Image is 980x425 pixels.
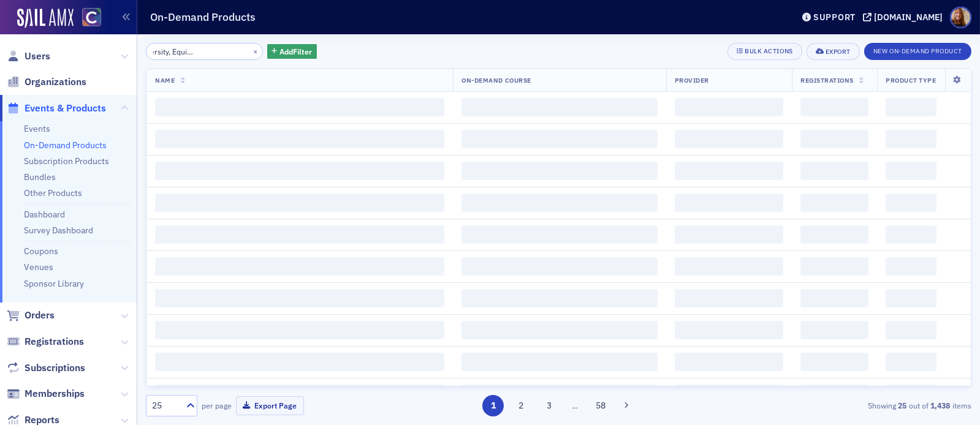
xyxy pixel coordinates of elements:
a: Events [24,123,50,134]
span: ‌ [800,257,868,276]
span: Memberships [25,387,85,401]
span: Subscriptions [25,361,85,375]
span: ‌ [886,321,936,339]
span: ‌ [800,130,868,148]
a: Dashboard [24,209,65,220]
button: New On-Demand Product [864,43,971,60]
button: 2 [511,395,532,416]
span: ‌ [155,385,444,403]
span: ‌ [886,162,936,180]
span: ‌ [675,321,783,339]
label: per page [202,400,232,411]
a: Subscription Products [24,156,109,167]
span: ‌ [155,321,444,339]
h1: On-Demand Products [150,10,256,24]
span: ‌ [462,194,658,212]
span: ‌ [155,162,444,180]
span: ‌ [886,289,936,307]
span: ‌ [675,194,783,212]
div: Support [813,12,856,23]
a: On-Demand Products [24,140,107,151]
span: ‌ [155,194,444,212]
div: [DOMAIN_NAME] [874,12,943,23]
img: SailAMX [17,9,74,28]
a: Venues [24,261,53,273]
span: ‌ [800,321,868,339]
span: ‌ [675,98,783,116]
span: ‌ [462,162,658,180]
a: Organizations [7,75,86,89]
span: ‌ [462,257,658,276]
a: Users [7,50,50,63]
span: Orders [25,309,55,322]
a: Orders [7,309,55,322]
button: Export Page [236,396,304,415]
div: 25 [152,399,179,412]
strong: 25 [896,400,909,411]
span: ‌ [155,257,444,276]
span: ‌ [800,353,868,371]
span: Name [155,76,175,85]
span: ‌ [155,225,444,244]
div: Export [826,48,851,55]
span: Users [25,50,50,63]
span: ‌ [462,385,658,403]
input: Search… [146,43,263,60]
strong: 1,438 [929,400,952,411]
a: Registrations [7,335,84,348]
span: ‌ [675,225,783,244]
span: ‌ [675,257,783,276]
span: ‌ [462,289,658,307]
button: 1 [482,395,504,416]
span: Provider [675,76,709,85]
img: SailAMX [82,8,101,27]
span: ‌ [462,353,658,371]
a: Subscriptions [7,361,85,375]
span: ‌ [675,385,783,403]
span: ‌ [675,130,783,148]
a: Other Products [24,187,82,198]
span: ‌ [886,98,936,116]
button: [DOMAIN_NAME] [863,13,947,21]
span: ‌ [462,130,658,148]
button: × [250,45,261,56]
button: AddFilter [267,44,317,59]
span: ‌ [886,257,936,276]
span: ‌ [800,289,868,307]
span: ‌ [462,321,658,339]
span: ‌ [886,353,936,371]
span: On-Demand Course [462,76,531,85]
span: ‌ [800,98,868,116]
span: Product Type [886,76,936,85]
button: Bulk Actions [727,43,802,60]
span: ‌ [675,353,783,371]
span: ‌ [886,225,936,244]
span: Registrations [25,335,84,348]
span: Profile [950,7,971,28]
span: ‌ [462,98,658,116]
span: … [566,400,583,411]
a: Sponsor Library [24,278,84,289]
a: Memberships [7,387,85,401]
span: ‌ [886,194,936,212]
span: ‌ [155,130,444,148]
button: 58 [590,395,611,416]
span: Events & Products [25,102,106,115]
span: Add Filter [279,46,312,57]
span: ‌ [155,353,444,371]
span: ‌ [800,162,868,180]
span: Organizations [25,75,86,89]
span: ‌ [800,194,868,212]
button: 3 [538,395,560,416]
div: Showing out of items [705,400,971,411]
span: Registrations [800,76,854,85]
span: ‌ [886,130,936,148]
a: Bundles [24,171,56,182]
a: New On-Demand Product [864,45,971,56]
a: Survey Dashboard [24,225,93,236]
span: ‌ [675,162,783,180]
a: Events & Products [7,102,106,115]
span: ‌ [800,385,868,403]
button: Export [807,43,860,60]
